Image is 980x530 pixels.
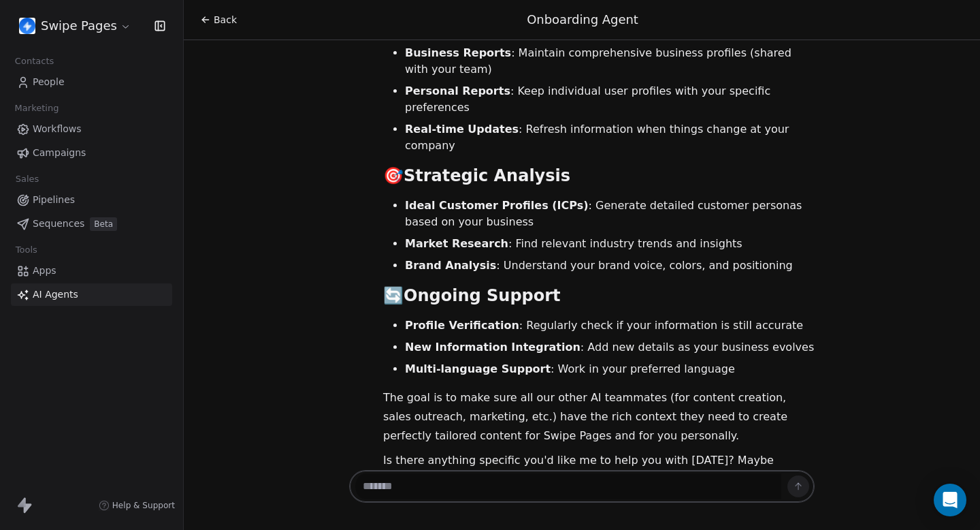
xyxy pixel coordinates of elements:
[383,388,815,446] p: The goal is to make sure all our other AI teammates (for content creation, sales outreach, market...
[405,319,519,332] strong: Profile Verification
[405,199,589,212] strong: Ideal Customer Profiles (ICPs)
[934,484,966,516] div: Open Intercom Messenger
[41,17,117,35] span: Swipe Pages
[112,500,175,511] span: Help & Support
[16,14,134,37] button: Swipe Pages
[405,236,815,252] li: : Find relevant industry trends and insights
[11,142,172,164] a: Campaigns
[10,169,45,189] span: Sales
[527,12,638,27] span: Onboarding Agent
[405,362,551,375] strong: Multi-language Support
[11,260,172,282] a: Apps
[10,240,43,260] span: Tools
[405,45,815,78] li: : Maintain comprehensive business profiles (shared with your team)
[405,317,815,334] li: : Regularly check if your information is still accurate
[405,198,815,230] li: : Generate detailed customer personas based on your business
[405,259,496,272] strong: Brand Analysis
[33,287,78,302] span: AI Agents
[383,451,815,489] p: Is there anything specific you'd like me to help you with [DATE]? Maybe update some information o...
[99,500,175,511] a: Help & Support
[405,46,511,59] strong: Business Reports
[11,71,172,93] a: People
[33,193,75,207] span: Pipelines
[11,118,172,140] a: Workflows
[405,237,508,250] strong: Market Research
[405,121,815,154] li: : Refresh information when things change at your company
[405,258,815,274] li: : Understand your brand voice, colors, and positioning
[9,98,65,119] span: Marketing
[405,123,519,136] strong: Real-time Updates
[383,285,815,307] h2: 🔄
[33,217,84,231] span: Sequences
[383,165,815,187] h2: 🎯
[33,122,82,136] span: Workflows
[19,18,35,34] img: user_01J93QE9VH11XXZQZDP4TWZEES.jpg
[404,286,561,305] strong: Ongoing Support
[11,189,172,211] a: Pipelines
[405,341,581,354] strong: New Information Integration
[90,217,117,231] span: Beta
[214,13,237,27] span: Back
[405,84,510,97] strong: Personal Reports
[11,213,172,235] a: SequencesBeta
[33,75,65,89] span: People
[405,339,815,356] li: : Add new details as your business evolves
[33,264,56,278] span: Apps
[33,146,86,160] span: Campaigns
[404,166,570,185] strong: Strategic Analysis
[405,361,815,377] li: : Work in your preferred language
[11,283,172,306] a: AI Agents
[405,83,815,116] li: : Keep individual user profiles with your specific preferences
[9,51,60,72] span: Contacts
